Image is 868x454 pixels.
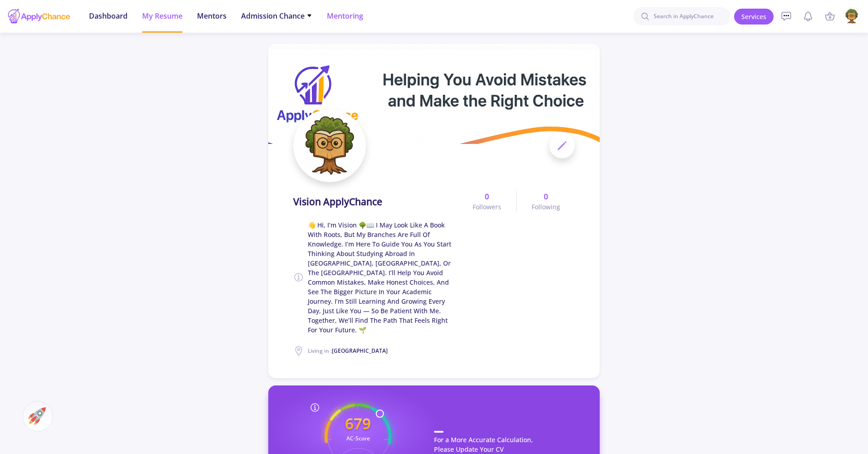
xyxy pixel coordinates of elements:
[197,10,227,21] span: Mentors
[308,347,388,355] span: Living in :
[293,195,382,209] span: Vision ApplyChance
[633,7,730,25] input: Search in ApplyChance
[327,10,363,21] span: Mentoring
[308,220,458,335] span: 👋 Hi, I’m Vision 🌳📖 I may look like a book with roots, but my branches are full of knowledge. I’m...
[734,9,774,25] a: Services
[332,347,388,355] span: [GEOGRAPHIC_DATA]
[345,413,371,433] text: 679
[485,191,489,202] b: 0
[473,202,501,212] span: Followers
[142,10,182,21] span: My Resume
[241,10,312,21] span: Admission Chance
[532,202,560,212] span: Following
[544,191,548,202] b: 0
[28,407,46,425] img: ac-market
[89,10,128,21] span: Dashboard
[346,434,370,442] text: AC-Score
